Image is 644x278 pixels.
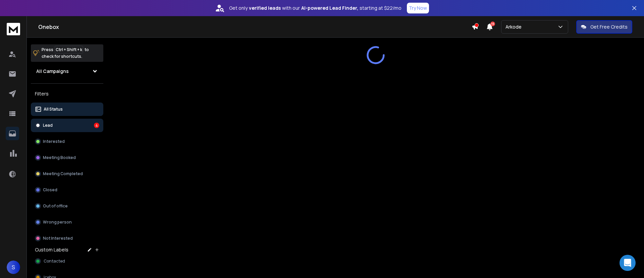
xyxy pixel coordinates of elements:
p: Get only with our starting at $22/mo [229,5,401,11]
h3: Filters [31,89,103,98]
img: logo [7,23,20,35]
button: Contacted [31,254,103,268]
p: Get Free Credits [590,24,628,30]
p: Meeting Booked [43,155,76,160]
button: Get Free Credits [576,20,632,34]
p: Try Now [409,5,427,11]
p: Interested [43,139,65,144]
span: Contacted [44,259,65,264]
button: All Campaigns [31,65,103,78]
button: Wrong person [31,215,103,229]
button: Out of office [31,199,103,213]
button: S [7,261,20,274]
button: Meeting Booked [31,151,103,164]
p: Out of office [43,203,68,209]
strong: AI-powered Lead Finder, [301,5,358,11]
button: Not Interested [31,232,103,245]
strong: verified leads [249,5,281,11]
h3: Custom Labels [35,246,68,253]
h1: All Campaigns [36,68,69,75]
span: Ctrl + Shift + k [55,46,83,53]
button: Closed [31,183,103,197]
button: Interested [31,135,103,148]
p: Meeting Completed [43,171,83,176]
p: Arkode [505,24,524,30]
button: Try Now [407,3,429,13]
p: All Status [44,107,63,112]
button: Meeting Completed [31,167,103,181]
p: Closed [43,187,57,193]
button: Lead4 [31,119,103,132]
p: Wrong person [43,220,72,225]
p: Press to check for shortcuts. [42,46,89,60]
button: All Status [31,103,103,116]
p: Lead [43,123,53,128]
div: Open Intercom Messenger [620,255,636,271]
span: 15 [490,22,495,26]
h1: Onebox [38,23,472,31]
p: Not Interested [43,236,73,241]
div: 4 [94,123,99,128]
